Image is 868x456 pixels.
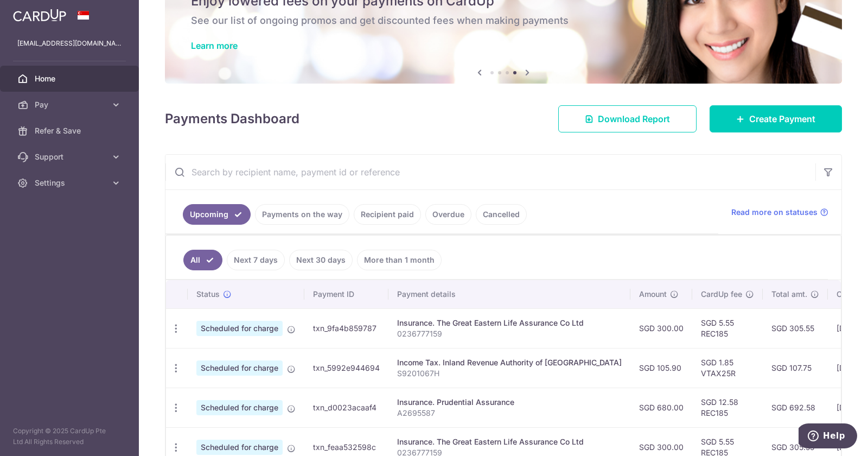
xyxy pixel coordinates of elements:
[191,14,816,27] h6: See our list of ongoing promos and get discounted fees when making payments
[731,207,818,218] span: Read more on statuses
[196,289,220,300] span: Status
[692,308,763,348] td: SGD 5.55 REC185
[425,204,471,225] a: Overdue
[630,348,692,388] td: SGD 105.90
[799,423,857,451] iframe: Opens a widget where you can find more information
[183,250,222,270] a: All
[35,125,106,136] span: Refer & Save
[289,250,353,270] a: Next 30 days
[749,112,815,125] span: Create Payment
[13,9,66,22] img: CardUp
[357,250,442,270] a: More than 1 month
[35,73,106,84] span: Home
[710,105,842,132] a: Create Payment
[196,321,283,336] span: Scheduled for charge
[397,368,622,379] p: S9201067H
[630,388,692,427] td: SGD 680.00
[255,204,349,225] a: Payments on the way
[35,99,106,110] span: Pay
[35,151,106,162] span: Support
[354,204,421,225] a: Recipient paid
[304,348,388,388] td: txn_5992e944694
[731,207,828,218] a: Read more on statuses
[191,40,238,51] a: Learn more
[639,289,667,300] span: Amount
[558,105,697,132] a: Download Report
[598,112,670,125] span: Download Report
[397,357,622,368] div: Income Tax. Inland Revenue Authority of [GEOGRAPHIC_DATA]
[35,178,106,188] span: Settings
[476,204,527,225] a: Cancelled
[196,400,283,415] span: Scheduled for charge
[692,388,763,427] td: SGD 12.58 REC185
[630,308,692,348] td: SGD 300.00
[183,204,251,225] a: Upcoming
[701,289,742,300] span: CardUp fee
[397,436,622,447] div: Insurance. The Great Eastern Life Assurance Co Ltd
[196,360,283,376] span: Scheduled for charge
[196,440,283,455] span: Scheduled for charge
[692,348,763,388] td: SGD 1.85 VTAX25R
[763,388,828,427] td: SGD 692.58
[165,109,299,129] h4: Payments Dashboard
[304,388,388,427] td: txn_d0023acaaf4
[763,308,828,348] td: SGD 305.55
[304,308,388,348] td: txn_9fa4b859787
[397,397,622,408] div: Insurance. Prudential Assurance
[771,289,807,300] span: Total amt.
[397,318,622,328] div: Insurance. The Great Eastern Life Assurance Co Ltd
[397,408,622,419] p: A2695587
[165,155,815,189] input: Search by recipient name, payment id or reference
[304,280,388,308] th: Payment ID
[763,348,828,388] td: SGD 107.75
[397,328,622,339] p: 0236777159
[17,38,122,49] p: [EMAIL_ADDRESS][DOMAIN_NAME]
[227,250,285,270] a: Next 7 days
[388,280,630,308] th: Payment details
